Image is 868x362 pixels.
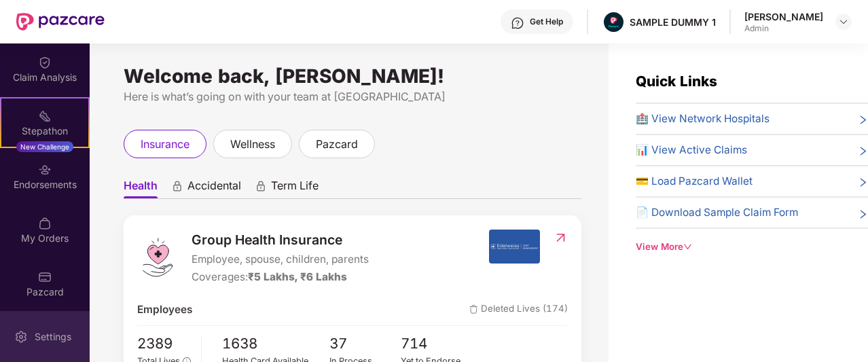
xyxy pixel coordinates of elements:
span: 2389 [137,333,191,355]
div: animation [255,180,267,192]
span: Employees [137,302,192,318]
div: animation [171,180,183,192]
div: Admin [744,23,823,34]
span: 714 [401,333,473,355]
div: [PERSON_NAME] [744,10,823,23]
span: insurance [141,136,189,153]
span: wellness [230,136,275,153]
span: Accidental [187,179,241,198]
span: right [858,113,868,127]
img: svg+xml;base64,PHN2ZyB4bWxucz0iaHR0cDovL3d3dy53My5vcmcvMjAwMC9zdmciIHdpZHRoPSIyMSIgaGVpZ2h0PSIyMC... [38,109,52,123]
img: svg+xml;base64,PHN2ZyBpZD0iSGVscC0zMngzMiIgeG1sbnM9Imh0dHA6Ly93d3cudzMub3JnLzIwMDAvc3ZnIiB3aWR0aD... [511,16,524,30]
div: SAMPLE DUMMY 1 [630,16,716,29]
div: New Challenge [16,141,73,152]
img: svg+xml;base64,PHN2ZyBpZD0iRW5kb3JzZW1lbnRzIiB4bWxucz0iaHR0cDovL3d3dy53My5vcmcvMjAwMC9zdmciIHdpZH... [38,163,52,177]
span: Employee, spouse, children, parents [192,251,369,268]
img: RedirectIcon [554,231,568,245]
span: ₹5 Lakhs, ₹6 Lakhs [248,270,347,283]
img: Pazcare_Alternative_logo-01-01.png [604,12,623,32]
img: New Pazcare Logo [16,13,105,31]
img: svg+xml;base64,PHN2ZyBpZD0iRHJvcGRvd24tMzJ4MzIiIHhtbG5zPSJodHRwOi8vd3d3LnczLm9yZy8yMDAwL3N2ZyIgd2... [838,16,849,27]
span: Deleted Lives (174) [469,302,568,318]
span: right [858,207,868,221]
span: right [858,176,868,189]
span: Health [124,179,158,198]
span: 📊 View Active Claims [636,142,747,158]
span: Quick Links [636,73,717,90]
img: svg+xml;base64,PHN2ZyBpZD0iU2V0dGluZy0yMHgyMCIgeG1sbnM9Imh0dHA6Ly93d3cudzMub3JnLzIwMDAvc3ZnIiB3aW... [14,330,28,344]
div: Coverages: [192,269,369,285]
div: Stepathon [1,124,88,138]
img: svg+xml;base64,PHN2ZyBpZD0iUGF6Y2FyZCIgeG1sbnM9Imh0dHA6Ly93d3cudzMub3JnLzIwMDAvc3ZnIiB3aWR0aD0iMj... [38,270,52,284]
span: Group Health Insurance [192,230,369,250]
div: Here is what’s going on with your team at [GEOGRAPHIC_DATA] [124,88,581,105]
div: Get Help [530,16,563,27]
div: View More [636,240,868,254]
img: insurerIcon [489,230,540,264]
span: 1638 [222,333,329,355]
div: Settings [31,330,75,344]
span: 37 [329,333,401,355]
span: 💳 Load Pazcard Wallet [636,173,753,189]
img: logo [137,237,178,278]
img: svg+xml;base64,PHN2ZyBpZD0iTXlfT3JkZXJzIiBkYXRhLW5hbWU9Ik15IE9yZGVycyIgeG1sbnM9Imh0dHA6Ly93d3cudz... [38,217,52,230]
span: right [858,145,868,158]
span: 📄 Download Sample Claim Form [636,204,798,221]
img: svg+xml;base64,PHN2ZyBpZD0iQ2xhaW0iIHhtbG5zPSJodHRwOi8vd3d3LnczLm9yZy8yMDAwL3N2ZyIgd2lkdGg9IjIwIi... [38,56,52,69]
img: deleteIcon [469,305,478,314]
span: Term Life [271,179,319,198]
span: down [683,242,692,251]
span: 🏥 View Network Hospitals [636,111,770,127]
div: Welcome back, [PERSON_NAME]! [124,71,581,82]
span: pazcard [316,136,358,153]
